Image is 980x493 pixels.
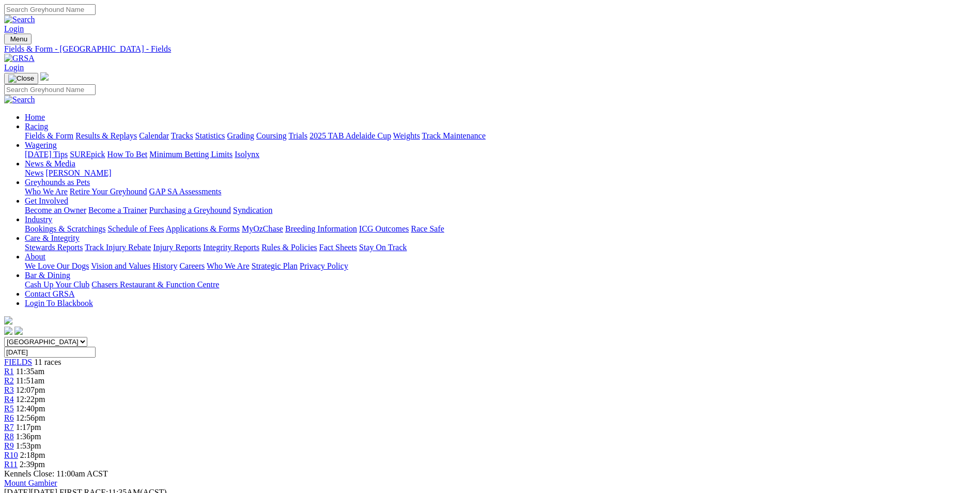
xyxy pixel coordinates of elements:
a: R3 [4,386,14,394]
a: Who We Are [25,187,68,196]
span: Kennels Close: 11:00am ACST [4,469,108,478]
a: Privacy Policy [300,261,348,270]
a: Tracks [171,131,193,140]
span: 1:17pm [16,423,41,432]
a: Racing [25,122,48,131]
span: 12:40pm [16,404,45,413]
button: Toggle navigation [4,34,32,44]
img: facebook.svg [4,327,12,335]
a: About [25,252,45,261]
a: Fields & Form [25,131,73,140]
a: Who We Are [207,261,250,270]
a: Fact Sheets [319,243,357,252]
a: Breeding Information [285,224,357,233]
a: Weights [393,131,420,140]
a: Results & Replays [75,131,137,140]
a: MyOzChase [242,224,283,233]
a: R8 [4,432,14,441]
a: Mount Gambier [4,479,57,487]
a: Vision and Values [91,261,150,270]
span: 1:36pm [16,432,41,441]
a: Trials [288,131,307,140]
a: Grading [227,131,254,140]
a: News [25,168,43,177]
a: 2025 TAB Adelaide Cup [309,131,391,140]
div: Bar & Dining [25,280,976,289]
a: How To Bet [107,150,148,159]
a: Chasers Restaurant & Function Centre [91,280,219,289]
a: Race Safe [411,224,444,233]
a: Fields & Form - [GEOGRAPHIC_DATA] - Fields [4,44,976,54]
div: Greyhounds as Pets [25,187,976,196]
div: About [25,261,976,271]
a: Rules & Policies [261,243,317,252]
input: Search [4,4,96,15]
span: 12:56pm [16,413,45,422]
a: [DATE] Tips [25,150,68,159]
a: SUREpick [70,150,105,159]
a: Bookings & Scratchings [25,224,105,233]
img: logo-grsa-white.png [4,316,12,325]
a: Injury Reports [153,243,201,252]
a: Isolynx [235,150,259,159]
div: Get Involved [25,206,976,215]
div: News & Media [25,168,976,178]
span: 2:39pm [20,460,45,469]
a: GAP SA Assessments [149,187,222,196]
a: R6 [4,413,14,422]
a: Purchasing a Greyhound [149,206,231,214]
a: Home [25,113,45,121]
span: 12:22pm [16,395,45,404]
a: R4 [4,395,14,404]
span: 11:35am [16,367,44,376]
img: Close [8,74,34,83]
a: R9 [4,441,14,450]
a: We Love Our Dogs [25,261,89,270]
a: Strategic Plan [252,261,298,270]
a: Login [4,24,24,33]
div: Industry [25,224,976,234]
a: Statistics [195,131,225,140]
a: Bar & Dining [25,271,70,280]
a: Become a Trainer [88,206,147,214]
input: Select date [4,347,96,358]
a: Login To Blackbook [25,299,93,307]
a: R1 [4,367,14,376]
a: [PERSON_NAME] [45,168,111,177]
a: Retire Your Greyhound [70,187,147,196]
a: Contact GRSA [25,289,74,298]
a: Greyhounds as Pets [25,178,90,187]
span: R7 [4,423,14,432]
a: News & Media [25,159,75,168]
img: Search [4,15,35,24]
a: FIELDS [4,358,32,366]
img: twitter.svg [14,327,23,335]
a: Stewards Reports [25,243,83,252]
div: Wagering [25,150,976,159]
a: Minimum Betting Limits [149,150,232,159]
a: ICG Outcomes [359,224,409,233]
a: Stay On Track [359,243,407,252]
input: Search [4,84,96,95]
a: Wagering [25,141,57,149]
a: Coursing [256,131,287,140]
span: 11:51am [16,376,44,385]
div: Racing [25,131,976,141]
a: R11 [4,460,18,469]
a: R2 [4,376,14,385]
a: Industry [25,215,52,224]
a: Track Maintenance [422,131,486,140]
a: Schedule of Fees [107,224,164,233]
a: Syndication [233,206,272,214]
a: R5 [4,404,14,413]
span: 12:07pm [16,386,45,394]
